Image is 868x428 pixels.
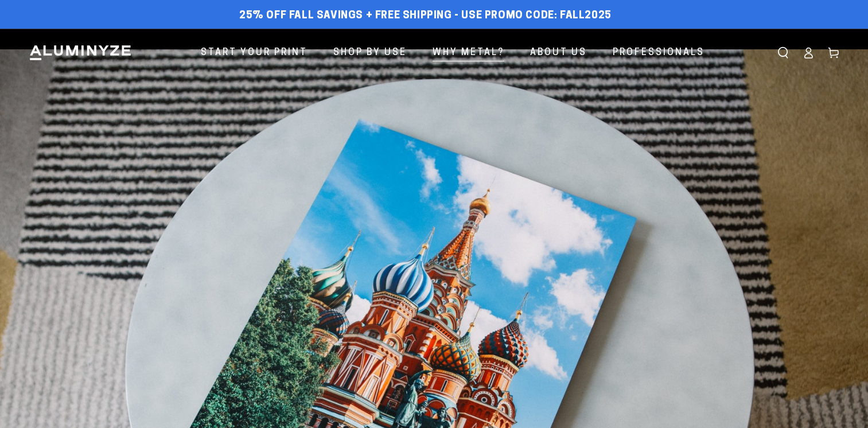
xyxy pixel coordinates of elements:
[604,38,713,68] a: Professionals
[201,45,308,61] span: Start Your Print
[521,38,595,68] a: About Us
[325,38,415,68] a: Shop By Use
[530,45,587,61] span: About Us
[424,38,513,68] a: Why Metal?
[239,10,612,22] span: 25% off FALL Savings + Free Shipping - Use Promo Code: FALL2025
[613,45,704,61] span: Professionals
[770,40,796,65] summary: Search our site
[29,44,132,61] img: Aluminyze
[433,45,504,61] span: Why Metal?
[192,38,316,68] a: Start Your Print
[333,45,407,61] span: Shop By Use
